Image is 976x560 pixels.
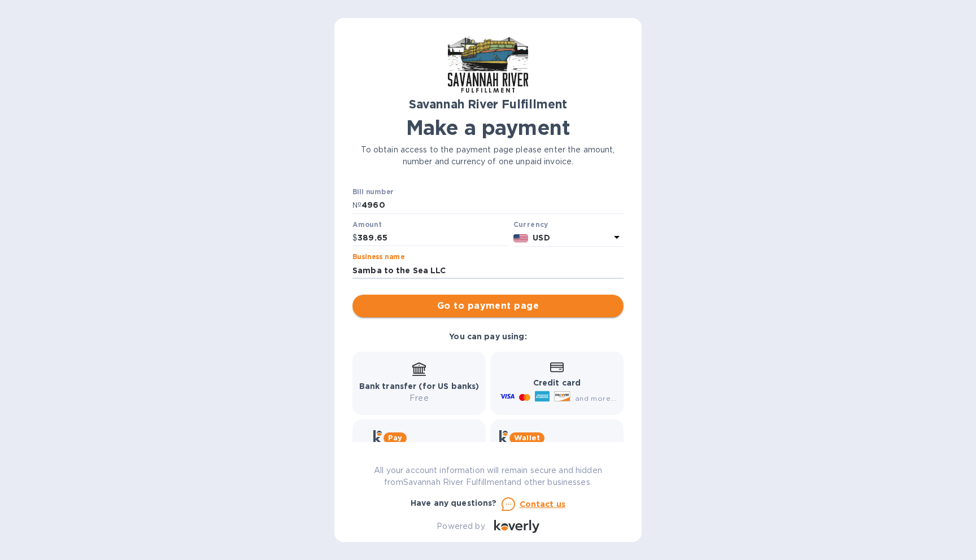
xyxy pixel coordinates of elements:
b: Have any questions? [411,498,497,508]
input: Enter business name [352,262,624,279]
b: Currency [513,220,548,229]
label: Bill number [352,189,393,196]
p: Free [359,392,480,404]
p: Powered by [437,520,485,532]
b: Bank transfer (for US banks) [359,382,480,391]
p: All your account information will remain secure and hidden from Savannah River Fulfillment and ot... [352,465,624,488]
span: Go to payment page [361,299,615,313]
p: № [352,199,361,211]
u: Contact us [520,500,566,509]
p: $ [352,232,358,244]
input: Enter bill number [361,197,624,214]
span: and more... [575,394,616,403]
label: Business name [352,254,404,261]
button: Go to payment page [352,295,624,317]
h1: Make a payment [352,116,624,139]
label: Amount [352,221,381,228]
b: You can pay using: [449,332,526,341]
p: To obtain access to the payment page please enter the amount, number and currency of one unpaid i... [352,144,624,168]
b: USD [533,233,550,242]
img: USD [513,234,529,242]
b: Pay [388,434,402,442]
b: Credit card [533,378,581,387]
input: 0.00 [358,230,509,247]
b: Wallet [514,434,540,442]
b: Savannah River Fulfillment [409,97,567,111]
